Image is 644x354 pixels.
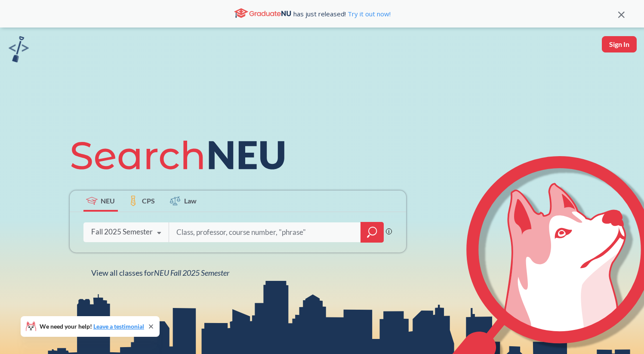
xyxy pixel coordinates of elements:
span: NEU [101,196,115,206]
a: Try it out now! [346,9,391,18]
svg: magnifying glass [367,226,377,238]
div: magnifying glass [361,222,384,243]
span: CPS [142,196,155,206]
img: sandbox logo [9,36,29,62]
input: Class, professor, course number, "phrase" [176,223,354,241]
span: View all classes for [91,268,229,277]
span: has just released! [293,9,391,18]
span: We need your help! [40,323,144,329]
span: Law [184,196,197,206]
button: Sign In [602,36,637,52]
a: Leave a testimonial [93,323,144,330]
a: sandbox logo [9,36,29,65]
div: Fall 2025 Semester [91,227,153,237]
span: NEU Fall 2025 Semester [154,268,229,277]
